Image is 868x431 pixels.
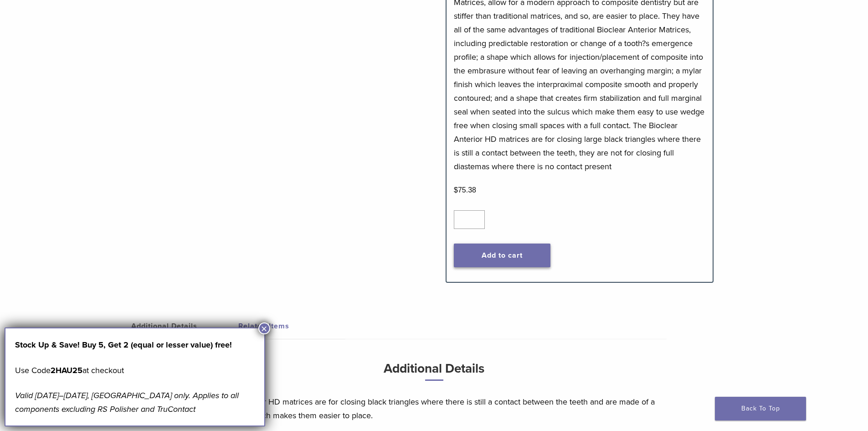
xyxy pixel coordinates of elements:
span: $ [454,186,458,194]
p: The Bioclear Anterior HD matrices are for closing black triangles where there is still a contact ... [190,395,678,422]
a: Back To Top [715,397,806,421]
bdi: 75.38 [454,186,476,194]
button: Close [258,322,270,334]
button: Add to cart [454,244,550,267]
em: Valid [DATE]–[DATE], [GEOGRAPHIC_DATA] only. Applies to all components excluding RS Polisher and ... [15,390,239,414]
a: Related Items [238,313,345,339]
a: Additional Details [131,313,238,339]
p: Use Code at checkout [15,363,255,377]
strong: Stock Up & Save! Buy 5, Get 2 (equal or lesser value) free! [15,340,232,350]
h3: Additional Details [190,358,678,388]
strong: 2HAU25 [51,365,82,375]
